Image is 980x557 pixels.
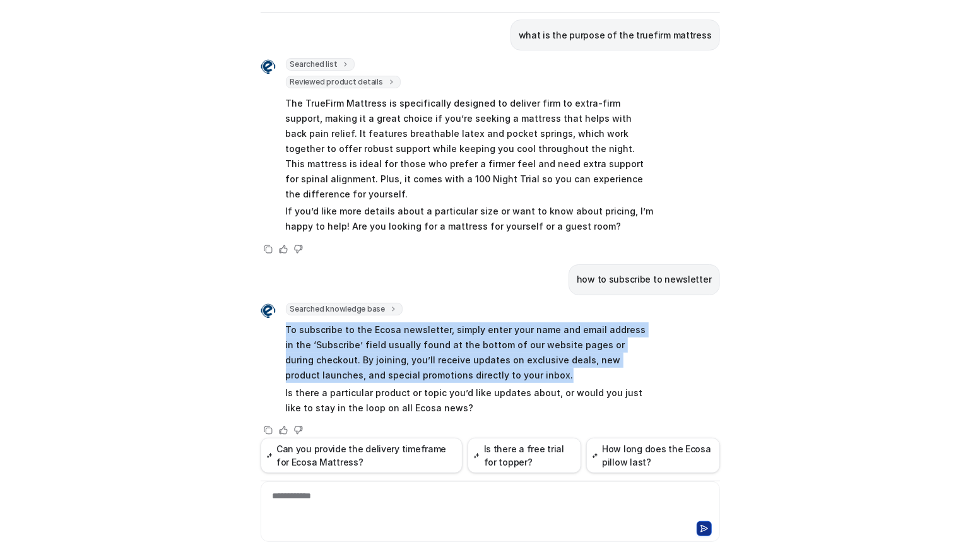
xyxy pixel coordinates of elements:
[286,322,655,383] p: To subscribe to the Ecosa newsletter, simply enter your name and email address in the ‘Subscribe’...
[286,385,655,416] p: Is there a particular product or topic you’d like updates about, or would you just like to stay i...
[519,28,712,43] p: what is the purpose of the truefirm mattress
[261,59,276,74] img: Widget
[577,272,712,287] p: how to subscribe to newsletter
[286,204,655,234] p: If you’d like more details about a particular size or want to know about pricing, I’m happy to he...
[261,303,276,319] img: Widget
[286,76,401,88] span: Reviewed product details
[261,438,463,473] button: Can you provide the delivery timeframe for Ecosa Mattress?
[286,58,355,71] span: Searched list
[586,438,720,473] button: How long does the Ecosa pillow last?
[286,303,403,315] span: Searched knowledge base
[468,438,581,473] button: Is there a free trial for topper?
[286,96,655,202] p: The TrueFirm Mattress is specifically designed to deliver firm to extra-firm support, making it a...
